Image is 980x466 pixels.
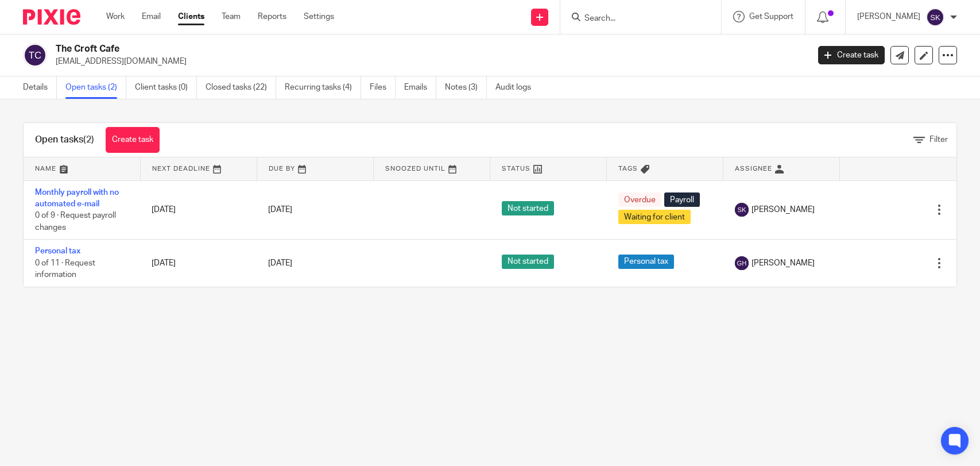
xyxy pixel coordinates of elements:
a: Client tasks (0) [135,76,197,99]
p: [PERSON_NAME] [857,11,920,22]
td: [DATE] [140,240,257,287]
span: [DATE] [268,259,292,267]
a: Open tasks (2) [65,76,126,99]
span: Not started [502,255,554,269]
input: Search [583,14,687,24]
a: Create task [818,46,885,64]
span: Filter [929,136,948,144]
span: [PERSON_NAME] [752,204,815,215]
span: Overdue [618,192,661,207]
span: Tags [618,165,638,172]
span: Not started [502,201,554,215]
span: 0 of 11 · Request information [35,259,95,279]
td: [DATE] [140,180,257,240]
span: Payroll [664,192,700,207]
img: svg%3E [23,43,47,67]
a: Recurring tasks (4) [285,76,361,99]
span: Get Support [749,13,793,21]
a: Create task [106,127,160,153]
img: svg%3E [735,203,749,217]
a: Settings [304,11,334,22]
a: Email [142,11,161,22]
img: Pixie [23,9,80,25]
span: [DATE] [268,206,292,214]
a: Personal tax [35,247,80,255]
img: svg%3E [735,256,749,270]
a: Team [222,11,241,22]
p: [EMAIL_ADDRESS][DOMAIN_NAME] [56,56,801,67]
a: Notes (3) [445,76,487,99]
span: 0 of 9 · Request payroll changes [35,211,116,232]
a: Audit logs [495,76,540,99]
a: Emails [404,76,436,99]
h2: The Croft Cafe [56,43,652,55]
span: [PERSON_NAME] [752,257,815,269]
a: Reports [258,11,286,22]
span: Waiting for client [618,210,691,224]
a: Monthly payroll with no automated e-mail [35,188,119,208]
span: (2) [83,135,94,144]
a: Details [23,76,57,99]
h1: Open tasks [35,134,94,146]
a: Closed tasks (22) [206,76,276,99]
a: Files [370,76,396,99]
span: Status [502,165,530,172]
a: Work [106,11,125,22]
a: Clients [178,11,204,22]
span: Snoozed Until [385,165,446,172]
img: svg%3E [926,8,944,26]
span: Personal tax [618,255,674,269]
